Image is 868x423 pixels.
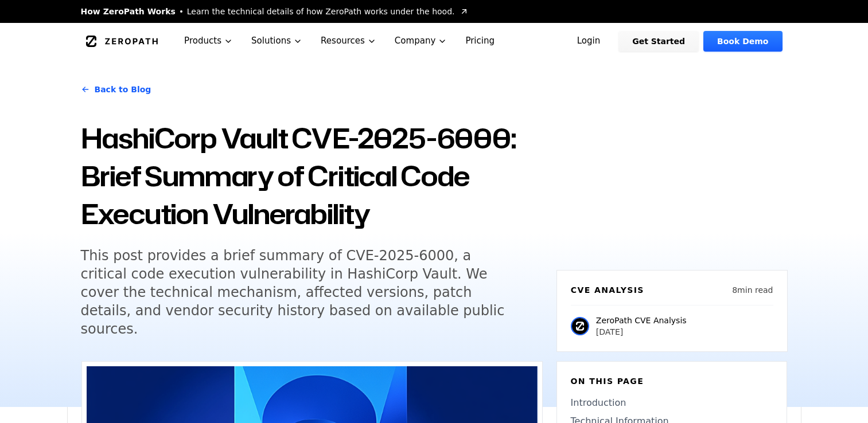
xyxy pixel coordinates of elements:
[81,246,521,338] h5: This post provides a brief summary of CVE-2025-6000, a critical code execution vulnerability in H...
[81,119,543,233] h1: HashiCorp Vault CVE-2025-6000: Brief Summary of Critical Code Execution Vulnerability
[596,315,687,326] p: ZeroPath CVE Analysis
[703,31,782,52] a: Book Demo
[187,6,455,17] span: Learn the technical details of how ZeroPath works under the hood.
[596,326,687,338] p: [DATE]
[571,284,644,296] h6: CVE Analysis
[563,31,614,52] a: Login
[618,31,699,52] a: Get Started
[386,23,457,59] button: Company
[571,317,589,335] img: ZeroPath CVE Analysis
[571,375,773,387] h6: On this page
[81,73,151,105] a: Back to Blog
[175,23,242,59] button: Products
[456,23,504,59] a: Pricing
[732,284,773,296] p: 8 min read
[81,6,469,17] a: How ZeroPath WorksLearn the technical details of how ZeroPath works under the hood.
[571,396,773,410] a: Introduction
[81,6,176,17] span: How ZeroPath Works
[67,23,801,59] nav: Global
[242,23,312,59] button: Solutions
[312,23,386,59] button: Resources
